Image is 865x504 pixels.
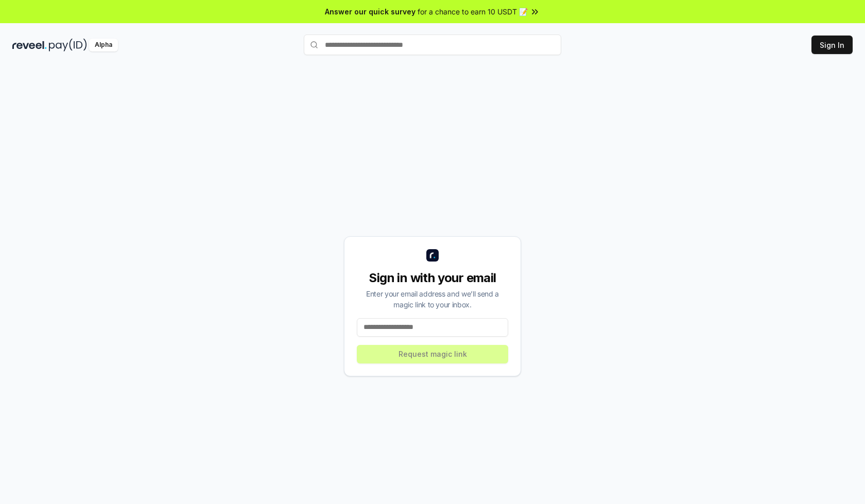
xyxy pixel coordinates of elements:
[357,270,508,286] div: Sign in with your email
[811,36,853,54] button: Sign In
[89,39,118,51] div: Alpha
[12,39,47,51] img: reveel_dark
[357,288,508,310] div: Enter your email address and we’ll send a magic link to your inbox.
[325,6,416,17] span: Answer our quick survey
[49,39,87,51] img: pay_id
[426,249,439,262] img: logo_small
[418,6,528,17] span: for a chance to earn 10 USDT 📝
